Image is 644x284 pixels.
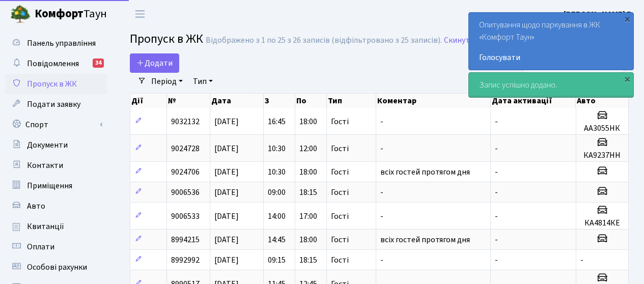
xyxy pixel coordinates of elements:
span: Подати заявку [27,99,80,110]
a: Квитанції [5,216,107,237]
span: Гості [331,256,349,264]
span: [DATE] [214,211,239,222]
span: 10:30 [268,166,286,178]
span: [DATE] [214,234,239,245]
img: logo.png [10,4,31,24]
th: З [264,94,295,108]
span: 14:45 [268,234,286,245]
a: Особові рахунки [5,257,107,277]
span: - [380,143,383,154]
th: Дата активації [491,94,576,108]
span: Авто [27,201,45,212]
span: 18:00 [299,166,317,178]
div: 34 [93,59,104,68]
span: - [495,211,498,222]
span: 9006536 [171,187,200,198]
span: - [495,234,498,245]
span: 18:15 [299,187,317,198]
th: Авто [576,94,628,108]
span: Документи [27,139,68,151]
th: Коментар [376,94,491,108]
div: Відображено з 1 по 25 з 26 записів (відфільтровано з 25 записів). [206,36,442,45]
a: Документи [5,135,107,155]
span: 9032132 [171,116,200,127]
th: № [167,94,211,108]
span: Панель управління [27,38,96,49]
span: Гості [331,145,349,153]
h5: КА4814КЕ [580,218,624,228]
span: Контакти [27,160,63,171]
span: 09:00 [268,187,286,198]
span: 18:00 [299,234,317,245]
a: Тип [189,73,217,90]
th: Дії [130,94,167,108]
a: Приміщення [5,176,107,196]
span: всіх гостей протягом дня [380,234,470,245]
span: Оплати [27,241,54,252]
span: 9024728 [171,143,200,154]
a: Пропуск в ЖК [5,74,107,94]
a: Скинути [444,36,474,45]
b: Комфорт [35,6,83,22]
span: [DATE] [214,166,239,178]
th: Дата [210,94,263,108]
a: Оплати [5,237,107,257]
div: × [622,74,632,84]
span: - [380,116,383,127]
a: Повідомлення34 [5,53,107,74]
span: - [495,116,498,127]
span: 9024706 [171,166,200,178]
span: Гості [331,188,349,196]
span: [DATE] [214,254,239,266]
span: - [380,254,383,266]
span: - [495,187,498,198]
span: Приміщення [27,180,72,191]
span: Пропуск в ЖК [27,78,77,90]
span: - [380,211,383,222]
a: Голосувати [479,51,623,64]
th: По [295,94,327,108]
a: Спорт [5,115,107,135]
span: Додати [136,58,173,69]
span: 09:15 [268,254,286,266]
h5: КА9237НН [580,151,624,160]
b: [PERSON_NAME] Г. [564,9,632,20]
span: [DATE] [214,187,239,198]
a: Додати [130,53,179,73]
a: Контакти [5,155,107,176]
span: 8994215 [171,234,200,245]
span: 16:45 [268,116,286,127]
a: Подати заявку [5,94,107,115]
span: Таун [35,6,107,23]
div: × [622,14,632,24]
span: Квитанції [27,221,64,232]
a: [PERSON_NAME] Г. [564,8,632,20]
span: [DATE] [214,143,239,154]
span: Пропуск в ЖК [130,30,203,48]
span: Гості [331,212,349,220]
a: Панель управління [5,33,107,53]
th: Тип [327,94,376,108]
span: 12:00 [299,143,317,154]
span: 18:00 [299,116,317,127]
span: 8992992 [171,254,200,266]
span: Гості [331,236,349,244]
span: 18:15 [299,254,317,266]
span: - [380,187,383,198]
span: - [495,166,498,178]
button: Переключити навігацію [127,6,153,22]
span: Особові рахунки [27,262,87,273]
span: Повідомлення [27,58,79,69]
span: 14:00 [268,211,286,222]
span: [DATE] [214,116,239,127]
div: Запис успішно додано. [469,73,633,97]
span: 9006533 [171,211,200,222]
span: Гості [331,118,349,126]
div: Опитування щодо паркування в ЖК «Комфорт Таун» [469,13,633,70]
span: 10:30 [268,143,286,154]
a: Період [147,73,187,90]
span: - [580,254,583,266]
span: Гості [331,168,349,176]
span: - [495,143,498,154]
a: Авто [5,196,107,216]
